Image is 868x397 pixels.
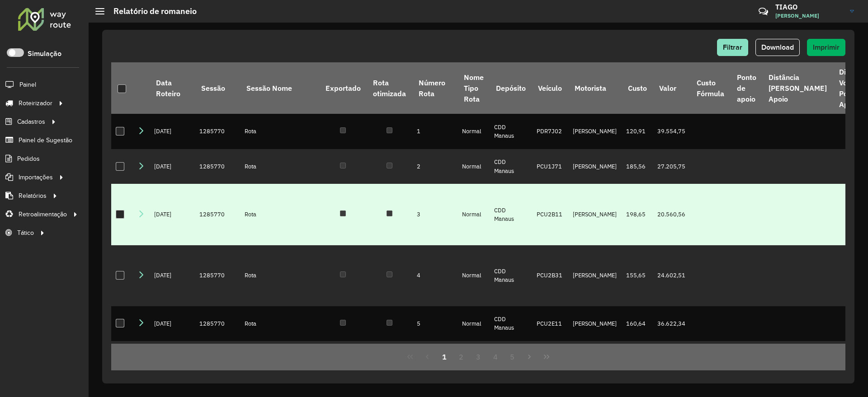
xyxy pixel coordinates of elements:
span: Painel [19,80,36,89]
td: CDD Manaus [490,341,532,376]
td: PCU2B11 [532,184,568,245]
span: Importações [19,173,53,182]
td: Normal [458,306,490,341]
td: Rota [240,184,319,245]
button: 1 [436,348,453,365]
td: Rota [240,341,319,376]
td: 1285770 [195,114,240,149]
td: Normal [458,341,490,376]
td: Normal [458,149,490,184]
td: Normal [458,184,490,245]
td: PDR7J02 [532,114,568,149]
td: CDD Manaus [490,149,532,184]
td: Rota [240,245,319,306]
span: Painel de Sugestão [19,135,72,145]
th: Distância [PERSON_NAME] Apoio [762,62,833,114]
span: Cadastros [17,117,45,126]
td: Rota [240,149,319,184]
td: 160,64 [622,306,653,341]
td: 6 [412,341,458,376]
td: Normal [458,114,490,149]
span: Filtrar [723,43,742,51]
td: 1285770 [195,245,240,306]
td: [DATE] [150,149,195,184]
th: Motorista [568,62,622,114]
td: PCU2B31 [532,245,568,306]
td: [PERSON_NAME] [568,149,622,184]
td: Rota [240,306,319,341]
span: Imprimir [813,43,840,51]
td: 24.602,51 [653,245,690,306]
button: Filtrar [717,39,748,56]
span: Retroalimentação [19,210,67,219]
td: 1285770 [195,149,240,184]
td: [DATE] [150,114,195,149]
span: Download [761,43,794,51]
td: CDD Manaus [490,245,532,306]
a: Contato Rápido [754,2,773,21]
td: 27.205,75 [653,149,690,184]
td: 198,65 [622,184,653,245]
td: [PERSON_NAME] [568,114,622,149]
td: [DATE] [150,341,195,376]
span: Relatórios [19,191,47,201]
button: 3 [470,348,487,365]
td: 36.027,38 [653,341,690,376]
th: Rota otimizada [367,62,412,114]
td: 39.554,75 [653,114,690,149]
td: Rota [240,114,319,149]
td: PCU2H01 [532,341,568,376]
td: 185,56 [622,149,653,184]
td: [DATE] [150,184,195,245]
span: Tático [17,228,34,238]
td: 5 [412,306,458,341]
button: 4 [487,348,504,365]
td: PCU1J71 [532,149,568,184]
td: CDD Manaus [490,184,532,245]
td: CDD Manaus [490,114,532,149]
button: 5 [504,348,521,365]
td: [PERSON_NAME] [568,245,622,306]
th: Nome Tipo Rota [458,62,490,114]
th: Exportado [319,62,367,114]
th: Sessão Nome [240,62,319,114]
th: Número Rota [412,62,458,114]
th: Sessão [195,62,240,114]
td: [DATE] [150,245,195,306]
td: [PERSON_NAME] [568,306,622,341]
td: Normal [458,245,490,306]
button: Next Page [521,348,538,365]
td: PCU2E11 [532,306,568,341]
td: 4 [412,245,458,306]
th: Depósito [490,62,532,114]
td: 3 [412,184,458,245]
button: Download [755,39,800,56]
td: 120,91 [622,114,653,149]
th: Veículo [532,62,568,114]
th: Ponto de apoio [731,62,762,114]
td: [PERSON_NAME] [568,184,622,245]
td: [PERSON_NAME] [568,341,622,376]
button: Last Page [538,348,555,365]
td: 20.560,56 [653,184,690,245]
h3: TIAGO [775,3,843,11]
td: 2 [412,149,458,184]
th: Custo Fórmula [690,62,730,114]
span: [PERSON_NAME] [775,12,843,20]
th: Valor [653,62,690,114]
td: 1 [412,114,458,149]
td: [DATE] [150,306,195,341]
td: CDD Manaus [490,306,532,341]
button: 2 [453,348,470,365]
td: 36.622,34 [653,306,690,341]
th: Data Roteiro [150,62,195,114]
td: 1285770 [195,341,240,376]
h2: Relatório de romaneio [104,6,197,16]
td: 155,65 [622,245,653,306]
th: Custo [622,62,653,114]
label: Simulação [28,48,61,59]
span: Roteirizador [19,98,52,108]
td: 1285770 [195,184,240,245]
button: Imprimir [807,39,845,56]
td: 143,78 [622,341,653,376]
